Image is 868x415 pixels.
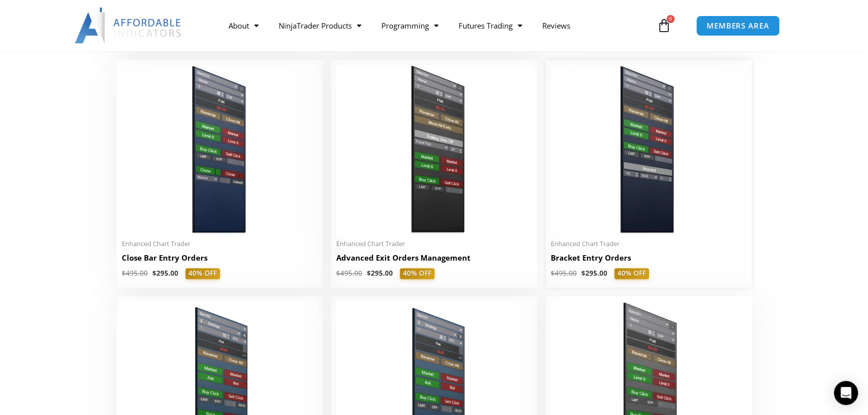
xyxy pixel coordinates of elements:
[152,269,156,278] span: $
[532,14,580,37] a: Reviews
[122,65,318,234] img: CloseBarOrders
[122,269,126,278] span: $
[834,381,858,405] div: Open Intercom Messenger
[122,269,148,278] bdi: 495.00
[122,253,318,268] a: Close Bar Entry Orders
[152,269,178,278] bdi: 295.00
[336,269,362,278] bdi: 495.00
[551,269,555,278] span: $
[367,269,393,278] bdi: 295.00
[219,14,269,37] a: About
[336,65,532,234] img: AdvancedStopLossMgmt
[551,269,577,278] bdi: 495.00
[336,269,340,278] span: $
[367,269,371,278] span: $
[75,8,182,44] img: LogoAI | Affordable Indicators – NinjaTrader
[614,268,649,279] span: 40% OFF
[667,15,675,23] span: 0
[336,240,532,248] span: Enhanced Chart Trader
[642,11,686,40] a: 0
[581,269,607,278] bdi: 295.00
[696,16,780,36] a: MEMBERS AREA
[336,253,532,263] h2: Advanced Exit Orders Management
[551,65,747,234] img: BracketEntryOrders
[551,253,747,268] a: Bracket Entry Orders
[707,22,769,30] span: MEMBERS AREA
[551,240,747,248] span: Enhanced Chart Trader
[219,14,655,37] nav: Menu
[122,240,318,248] span: Enhanced Chart Trader
[449,14,532,37] a: Futures Trading
[269,14,371,37] a: NinjaTrader Products
[185,268,220,279] span: 40% OFF
[400,268,435,279] span: 40% OFF
[371,14,449,37] a: Programming
[336,253,532,268] a: Advanced Exit Orders Management
[551,253,747,263] h2: Bracket Entry Orders
[581,269,585,278] span: $
[122,253,318,263] h2: Close Bar Entry Orders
